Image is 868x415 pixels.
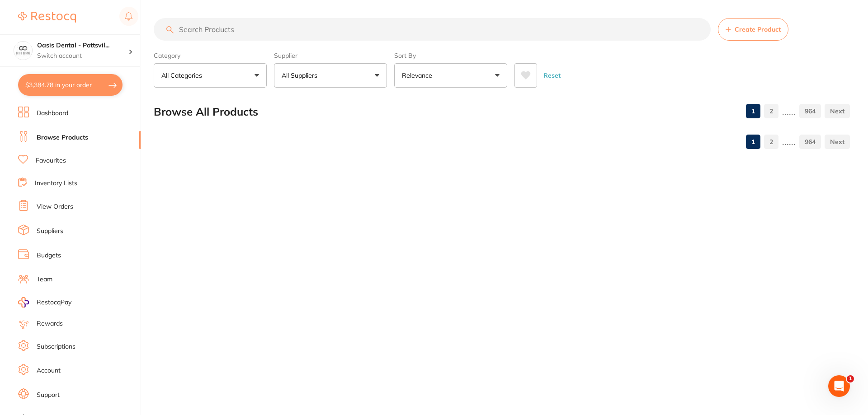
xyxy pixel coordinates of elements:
button: All Categories [154,63,267,88]
button: $3,384.78 in your order [18,74,123,96]
p: All Suppliers [282,71,321,80]
a: Favourites [36,156,66,165]
a: 2 [764,102,778,120]
span: RestocqPay [37,298,71,307]
p: ...... [782,106,796,117]
button: Create Product [718,18,788,41]
label: Sort By [394,51,507,60]
h4: Oasis Dental - Pottsville [37,41,128,50]
a: Rewards [37,319,63,328]
img: Restocq Logo [18,12,76,23]
iframe: Intercom live chat [828,375,850,397]
label: Category [154,51,267,60]
button: Relevance [394,63,507,88]
a: 2 [764,133,778,151]
a: View Orders [37,202,73,211]
a: Restocq Logo [18,7,76,28]
a: Team [37,275,52,284]
a: Inventory Lists [35,179,77,188]
label: Supplier [274,51,387,60]
a: Browse Products [37,133,88,142]
span: Create Product [735,26,781,33]
button: Reset [541,63,563,88]
h2: Browse All Products [154,106,258,118]
button: All Suppliers [274,63,387,88]
a: Dashboard [37,109,68,118]
a: 1 [746,102,760,120]
a: Support [37,391,60,400]
a: 964 [799,133,821,151]
a: Suppliers [37,227,63,236]
a: 964 [799,102,821,120]
p: ...... [782,136,796,147]
a: Subscriptions [37,342,75,351]
p: Relevance [402,71,436,80]
input: Search Products [154,18,711,41]
a: Account [37,366,61,375]
p: All Categories [161,71,206,80]
a: Budgets [37,251,61,260]
a: RestocqPay [18,297,71,308]
img: Oasis Dental - Pottsville [14,42,32,60]
a: 1 [746,133,760,151]
img: RestocqPay [18,297,29,308]
span: 1 [847,375,854,382]
p: Switch account [37,51,128,61]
